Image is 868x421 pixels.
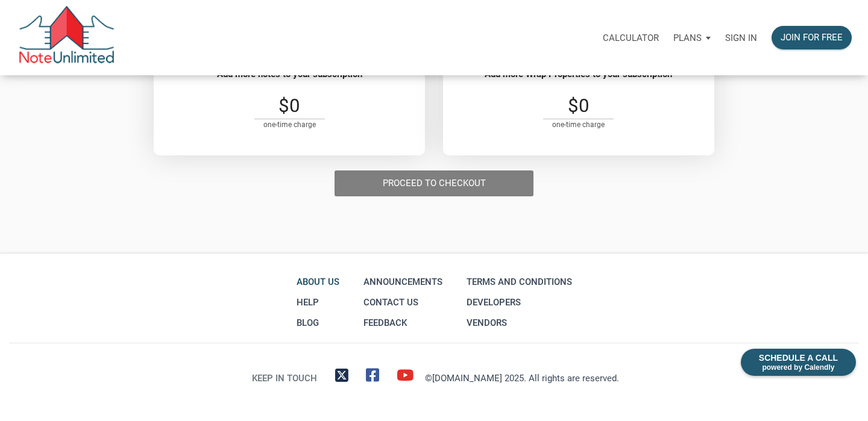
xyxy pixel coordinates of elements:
[759,363,838,372] span: powered by Calendly
[464,272,575,292] a: Terms and conditions
[718,19,764,57] a: Sign in
[603,33,659,43] p: Calculator
[464,292,575,313] a: Developers
[461,69,697,90] p: Add more Wrap Properties to your subscription
[596,19,666,57] a: Calculator
[764,19,859,57] a: Join for free
[425,371,619,385] div: ©[DOMAIN_NAME] 2025. All rights are reserved.
[464,313,575,333] a: Vendors
[360,292,445,313] a: Contact Us
[294,292,342,313] a: Help
[666,20,718,56] button: Plans
[294,313,342,333] a: Blog
[360,313,445,333] a: Feedback
[725,33,757,43] p: Sign in
[360,272,445,292] a: Announcements
[781,31,843,45] div: Join for free
[171,69,407,90] p: Add more notes to your subscription
[254,119,325,129] p: one-time charge
[673,33,702,43] p: Plans
[165,96,414,115] h3: $0
[18,6,115,69] img: NoteUnlimited
[454,96,703,115] h3: $0
[741,349,856,376] div: SCHEDULE A CALL
[666,19,718,57] a: Plans
[772,26,852,49] button: Join for free
[294,272,342,292] a: About Us
[543,119,614,129] p: one-time charge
